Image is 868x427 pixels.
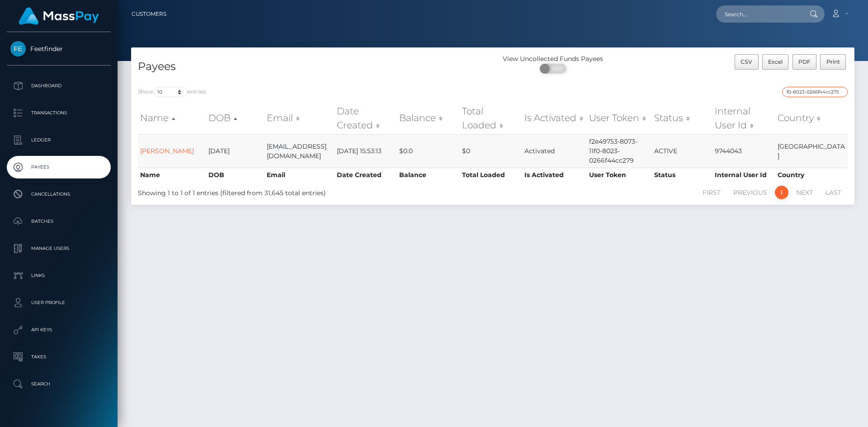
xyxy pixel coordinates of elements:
a: Dashboard [7,75,111,97]
td: Activated [522,134,587,168]
p: Ledger [10,133,107,147]
th: Internal User Id [712,168,775,182]
a: Batches [7,210,111,233]
th: Status [652,168,712,182]
th: Name: activate to sort column ascending [138,102,206,134]
td: [EMAIL_ADDRESS][DOMAIN_NAME] [264,134,335,168]
p: User Profile [10,296,107,310]
td: [DATE] 15:53:13 [335,134,397,168]
a: 1 [775,186,788,199]
button: CSV [735,54,759,70]
label: Show entries [138,87,206,97]
td: [DATE] [206,134,264,168]
a: Payees [7,156,111,178]
input: Search... [716,5,801,23]
th: DOB: activate to sort column descending [206,102,264,134]
h4: Payees [138,59,486,75]
p: Links [10,269,107,282]
a: Manage Users [7,237,111,260]
a: Links [7,264,111,287]
button: PDF [793,54,817,70]
img: MassPay Logo [19,7,99,25]
th: Email: activate to sort column ascending [264,102,335,134]
p: Dashboard [10,79,107,93]
span: Feetfinder [7,45,111,53]
th: DOB [206,168,264,182]
span: OFF [545,64,567,74]
span: Print [826,58,840,65]
a: Cancellations [7,183,111,206]
a: Transactions [7,102,111,124]
button: Excel [762,54,789,70]
span: Excel [768,58,783,65]
td: 9744043 [712,134,775,168]
a: [PERSON_NAME] [140,147,194,155]
th: Balance: activate to sort column ascending [397,102,460,134]
th: Total Loaded [460,168,522,182]
td: $0.0 [397,134,460,168]
div: View Uncollected Funds Payees [493,54,613,64]
a: Ledger [7,129,111,151]
a: Customers [132,5,166,23]
td: $0 [460,134,522,168]
th: Is Activated [522,168,587,182]
input: Search transactions [782,87,848,97]
img: Feetfinder [10,41,26,56]
p: Search [10,377,107,391]
select: Showentries [153,87,187,97]
a: Search [7,373,111,395]
div: Showing 1 to 1 of 1 entries (filtered from 31,645 total entries) [138,185,426,198]
p: Cancellations [10,188,107,201]
p: Manage Users [10,242,107,255]
td: f2e49753-8073-11f0-8023-0266f44cc279 [587,134,652,168]
th: Date Created: activate to sort column ascending [335,102,397,134]
th: Internal User Id: activate to sort column ascending [712,102,775,134]
th: Balance [397,168,460,182]
p: API Keys [10,323,107,337]
p: Taxes [10,350,107,364]
th: User Token [587,168,652,182]
a: Taxes [7,346,111,368]
th: Total Loaded: activate to sort column ascending [460,102,522,134]
th: Name [138,168,206,182]
a: User Profile [7,291,111,314]
th: Is Activated: activate to sort column ascending [522,102,587,134]
td: [GEOGRAPHIC_DATA] [775,134,848,168]
span: PDF [798,58,811,65]
button: Print [820,54,846,70]
th: Date Created [335,168,397,182]
th: Email [264,168,335,182]
th: User Token: activate to sort column ascending [587,102,652,134]
p: Batches [10,215,107,228]
a: API Keys [7,319,111,341]
p: Transactions [10,106,107,120]
td: ACTIVE [652,134,712,168]
th: Country [775,168,848,182]
th: Country: activate to sort column ascending [775,102,848,134]
th: Status: activate to sort column ascending [652,102,712,134]
span: CSV [741,58,752,65]
p: Payees [10,160,107,174]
